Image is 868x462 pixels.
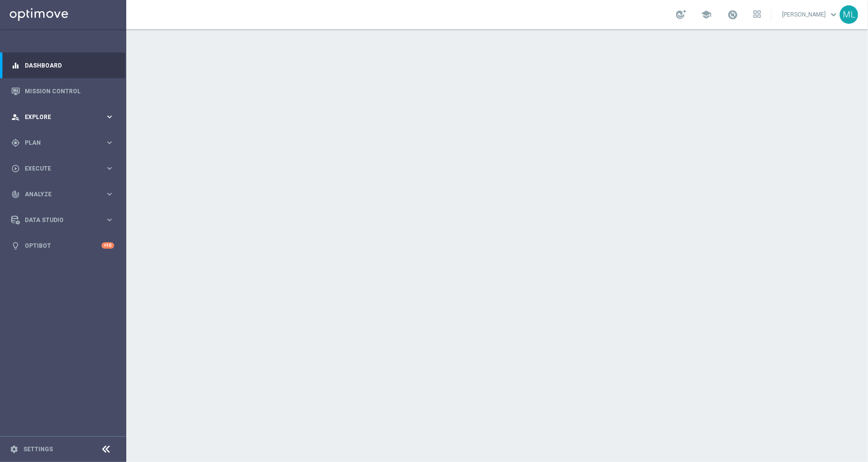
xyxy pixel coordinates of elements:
i: settings [10,445,18,454]
i: keyboard_arrow_right [105,189,114,199]
div: Data Studio [11,216,105,224]
button: Data Studio keyboard_arrow_right [11,216,115,224]
div: Mission Control [11,78,114,104]
button: track_changes Analyze keyboard_arrow_right [11,190,115,198]
i: gps_fixed [11,138,20,147]
div: ML [840,5,858,24]
span: school [701,9,712,20]
div: +10 [102,242,114,249]
i: keyboard_arrow_right [105,215,114,224]
i: keyboard_arrow_right [105,112,114,121]
span: Explore [25,114,105,120]
span: Plan [25,140,105,146]
span: Analyze [25,191,105,197]
button: Mission Control [11,87,115,95]
i: keyboard_arrow_right [105,164,114,173]
div: Optibot [11,233,114,258]
div: Dashboard [11,52,114,78]
button: play_circle_outline Execute keyboard_arrow_right [11,165,115,172]
button: person_search Explore keyboard_arrow_right [11,113,115,121]
a: [PERSON_NAME]keyboard_arrow_down [781,7,840,22]
button: gps_fixed Plan keyboard_arrow_right [11,139,115,147]
a: Optibot [25,233,102,258]
a: Settings [23,446,53,452]
i: person_search [11,113,20,121]
i: lightbulb [11,241,20,250]
a: Mission Control [25,78,114,104]
i: equalizer [11,61,20,70]
i: keyboard_arrow_right [105,138,114,147]
i: track_changes [11,190,20,199]
button: lightbulb Optibot +10 [11,242,115,250]
a: Dashboard [25,52,114,78]
span: Execute [25,166,105,171]
i: play_circle_outline [11,164,20,173]
div: Explore [11,113,105,121]
button: equalizer Dashboard [11,62,115,69]
div: Analyze [11,190,105,199]
span: keyboard_arrow_down [828,9,839,20]
span: Data Studio [25,217,105,223]
div: Plan [11,138,105,147]
div: Execute [11,164,105,173]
